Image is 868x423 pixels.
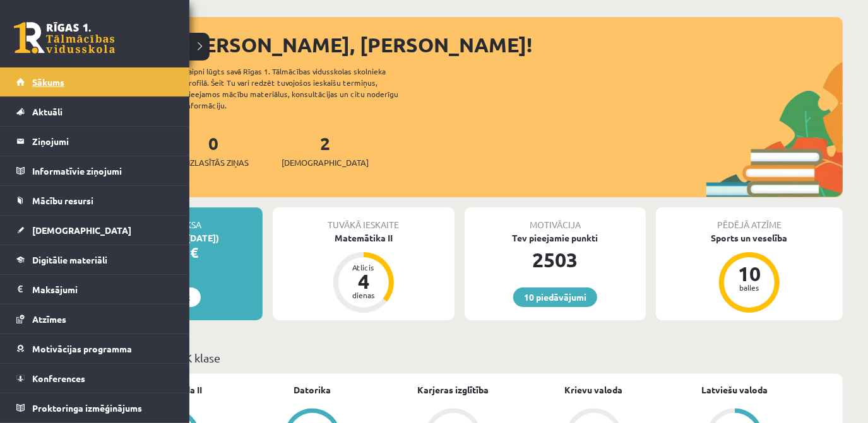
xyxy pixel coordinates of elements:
[730,264,768,284] div: 10
[701,383,768,397] a: Latviešu valoda
[32,313,66,325] span: Atzīmes
[178,132,249,169] a: 0Neizlasītās ziņas
[183,30,843,60] div: [PERSON_NAME], [PERSON_NAME]!
[32,224,131,236] span: [DEMOGRAPHIC_DATA]
[32,156,174,185] legend: Informatīvie ziņojumi
[656,231,843,315] a: Sports un veselība 10 balles
[16,364,174,393] a: Konferences
[282,156,369,169] span: [DEMOGRAPHIC_DATA]
[16,156,174,185] a: Informatīvie ziņojumi
[656,207,843,231] div: Pēdējā atzīme
[32,402,142,414] span: Proktoringa izmēģinājums
[32,373,85,384] span: Konferences
[465,207,646,231] div: Motivācija
[178,156,249,169] span: Neizlasītās ziņas
[16,275,174,304] a: Maksājumi
[190,243,198,262] span: €
[417,383,489,397] a: Karjeras izglītība
[16,97,174,126] a: Aktuāli
[184,66,420,111] div: Laipni lūgts savā Rīgas 1. Tālmācības vidusskolas skolnieka profilā. Šeit Tu vari redzēt tuvojošo...
[16,67,174,96] a: Sākums
[273,207,455,231] div: Tuvākā ieskaite
[14,22,115,54] a: Rīgas 1. Tālmācības vidusskola
[345,291,383,299] div: dienas
[32,106,62,117] span: Aktuāli
[16,334,174,363] a: Motivācijas programma
[32,76,64,88] span: Sākums
[565,383,623,397] a: Krievu valoda
[16,127,174,156] a: Ziņojumi
[16,245,174,274] a: Digitālie materiāli
[465,245,646,275] div: 2503
[345,264,383,271] div: Atlicis
[32,127,174,156] legend: Ziņojumi
[345,271,383,291] div: 4
[32,195,93,206] span: Mācību resursi
[656,231,843,245] div: Sports un veselība
[294,383,331,397] a: Datorika
[273,231,455,245] div: Matemātika II
[16,393,174,422] a: Proktoringa izmēģinājums
[81,349,838,366] p: Mācību plāns 12.c2 JK klase
[282,132,369,169] a: 2[DEMOGRAPHIC_DATA]
[16,216,174,245] a: [DEMOGRAPHIC_DATA]
[16,304,174,333] a: Atzīmes
[513,287,597,307] a: 10 piedāvājumi
[32,254,107,265] span: Digitālie materiāli
[16,186,174,215] a: Mācību resursi
[32,275,174,304] legend: Maksājumi
[465,231,646,245] div: Tev pieejamie punkti
[32,343,132,354] span: Motivācijas programma
[730,284,768,291] div: balles
[273,231,455,315] a: Matemātika II Atlicis 4 dienas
